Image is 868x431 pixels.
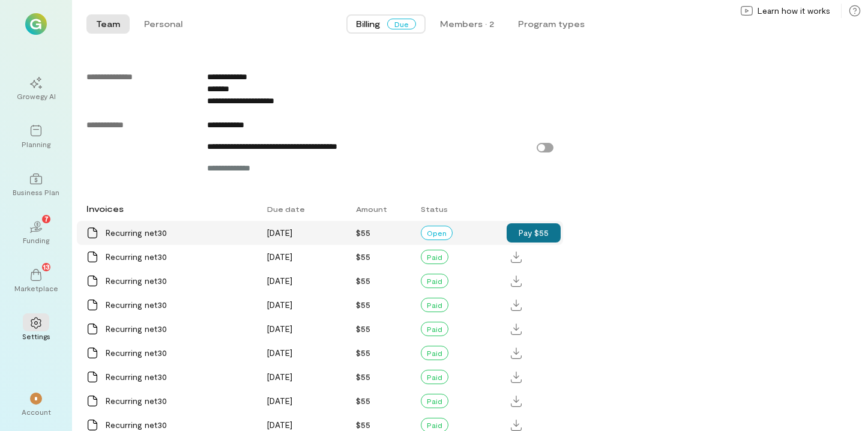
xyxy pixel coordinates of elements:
div: Recurring net30 [106,347,253,359]
a: Growegy AI [14,67,58,110]
div: Recurring net30 [106,275,253,287]
span: [DATE] [267,396,292,406]
span: 13 [43,261,50,272]
button: Team [86,14,130,34]
span: [DATE] [267,420,292,430]
span: $55 [356,252,370,262]
div: Paid [421,394,448,408]
span: [DATE] [267,252,292,262]
span: Billing [356,18,380,30]
div: Business Plan [13,187,59,197]
div: Recurring net30 [106,251,253,263]
button: BillingDue [346,14,426,34]
a: Business Plan [14,163,58,206]
div: Funding [23,235,49,245]
button: Program types [508,14,594,34]
div: Members · 2 [440,18,494,30]
div: Paid [421,346,448,360]
div: Recurring net30 [106,371,253,383]
span: $55 [356,300,370,310]
span: 7 [44,213,49,224]
div: Open [421,226,453,240]
div: Growegy AI [17,91,56,101]
button: Members · 2 [430,14,504,34]
span: Learn how it works [758,5,830,17]
div: Recurring net30 [106,299,253,311]
a: Settings [14,307,58,351]
span: $55 [356,228,370,238]
span: [DATE] [267,228,292,238]
a: Marketplace [14,259,58,303]
div: Paid [421,298,448,312]
div: Paid [421,370,448,384]
div: Paid [421,322,448,336]
button: Pay $55 [507,223,561,243]
div: Paid [421,250,448,264]
span: Due [387,19,416,29]
div: Paid [421,274,448,288]
div: Invoices [79,197,260,221]
div: Recurring net30 [106,395,253,407]
div: Recurring net30 [106,419,253,431]
span: $55 [356,396,370,406]
span: $55 [356,372,370,382]
div: Settings [22,331,50,341]
button: Personal [134,14,192,34]
span: [DATE] [267,348,292,358]
div: Account [22,407,51,417]
span: [DATE] [267,276,292,286]
span: $55 [356,324,370,334]
div: Due date [260,198,348,220]
span: $55 [356,348,370,358]
span: $55 [356,420,370,430]
a: Planning [14,115,58,158]
div: Status [414,198,507,220]
div: Recurring net30 [106,227,253,239]
div: Amount [349,198,414,220]
span: [DATE] [267,372,292,382]
div: Recurring net30 [106,323,253,335]
div: Planning [22,139,50,149]
div: *Account [14,383,58,426]
div: Marketplace [14,283,58,293]
span: [DATE] [267,324,292,334]
a: Funding [14,211,58,255]
span: $55 [356,276,370,286]
span: [DATE] [267,300,292,310]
